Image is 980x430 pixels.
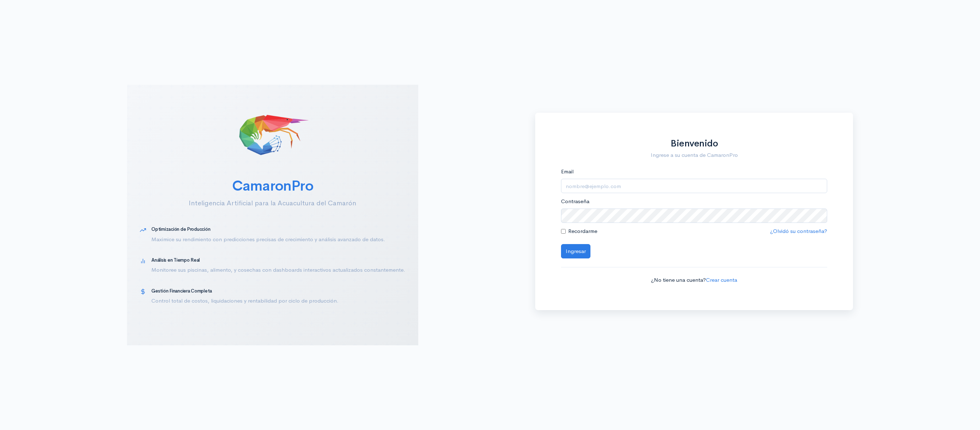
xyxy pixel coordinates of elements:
img: CamaronPro Logo [237,98,308,169]
label: Contraseña [561,197,589,206]
p: Monitoree sus piscinas, alimento, y cosechas con dashboards interactivos actualizados constanteme... [151,266,405,274]
h5: Optimización de Producción [151,227,405,232]
input: nombre@ejemplo.com [561,179,828,193]
label: Recordarme [568,227,597,235]
a: ¿Olvidó su contraseña? [770,228,827,234]
h5: Gestión Financiera Completa [151,289,405,294]
a: Crear cuenta [706,276,737,283]
p: Inteligencia Artificial para la Acuacultura del Camarón [140,198,406,208]
h2: CamaronPro [140,178,406,194]
button: Ingresar [561,244,590,259]
p: Control total de costos, liquidaciones y rentabilidad por ciclo de producción. [151,297,405,305]
label: Email [561,168,574,176]
p: ¿No tiene una cuenta? [561,276,828,284]
h1: Bienvenido [561,139,828,149]
p: Ingrese a su cuenta de CamaronPro [561,151,828,159]
p: Maximice su rendimiento con predicciones precisas de crecimiento y análisis avanzado de datos. [151,235,405,244]
h5: Análisis en Tiempo Real [151,258,405,263]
